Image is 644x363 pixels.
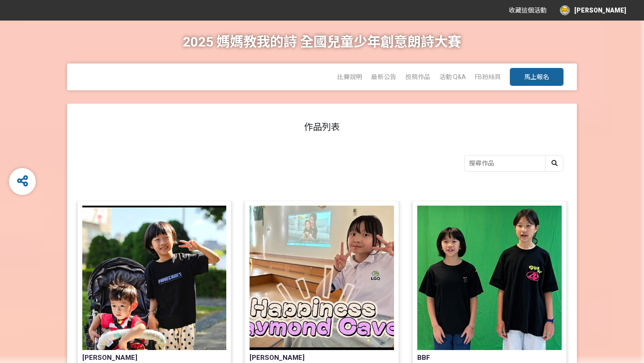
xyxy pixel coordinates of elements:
[337,73,362,80] a: 比賽說明
[82,353,198,363] div: [PERSON_NAME]
[439,73,466,80] a: 活動 Q&A
[80,122,563,132] h1: 作品列表
[509,7,547,14] span: 收藏這個活動
[250,353,365,363] div: [PERSON_NAME]
[465,156,563,171] input: 搜尋作品
[371,73,396,80] a: 最新公告
[405,73,430,80] a: 投稿作品
[524,73,549,80] span: 馬上報名
[417,353,533,363] div: BBF
[475,73,501,80] a: FB粉絲頁
[183,21,461,63] h1: 2025 媽媽教我的詩 全國兒童少年創意朗詩大賽
[510,68,563,86] button: 馬上報名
